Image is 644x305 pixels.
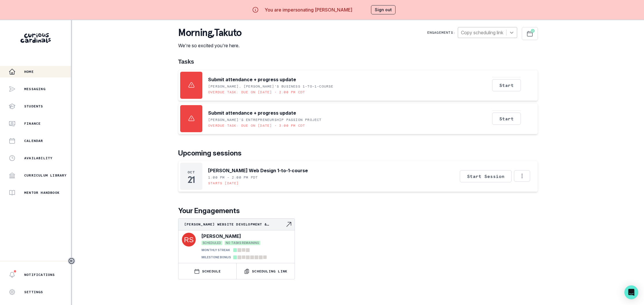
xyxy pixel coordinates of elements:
button: Schedule Sessions [522,27,538,40]
button: SCHEDULE [178,263,236,279]
p: MONTHLY STREAK [202,248,230,252]
button: Sign out [371,5,396,14]
p: Availability [24,156,52,160]
p: Submit attendance + progress update [208,109,296,116]
p: morning , Takuto [178,27,242,39]
p: MILESTONE BONUS [202,255,231,259]
p: We're so excited you're here. [178,42,242,49]
p: [PERSON_NAME] Web Design 1-to-1-course [208,167,308,174]
p: SCHEDULE [202,269,221,274]
p: 21 [188,177,195,183]
p: Engagements: [427,30,455,35]
span: SCHEDULED [202,241,222,245]
p: Overdue task: Due on [DATE] • 3:00 PM CDT [208,123,305,128]
button: Start Session [460,170,512,182]
a: [PERSON_NAME] Website Development & Monetization Passion ProjectNavigate to engagement page[PERSO... [178,219,295,261]
p: Finance [24,121,41,126]
h1: Tasks [178,58,538,65]
p: [PERSON_NAME]'s Entrepreneurship Passion Project [208,118,322,122]
p: [PERSON_NAME] [202,233,241,240]
p: Submit attendance + progress update [208,76,296,83]
svg: Navigate to engagement page [285,221,292,228]
p: Upcoming sessions [178,148,538,158]
img: Curious Cardinals Logo [20,33,51,43]
p: Scheduling Link [252,269,287,274]
p: Overdue task: Due on [DATE] • 2:00 PM CDT [208,90,305,94]
p: [PERSON_NAME] Website Development & Monetization Passion Project [184,222,285,227]
p: Mentor Handbook [24,190,60,195]
img: svg [182,233,196,247]
p: Your Engagements [178,206,538,216]
p: Notifications [24,272,55,277]
p: Students [24,104,43,109]
button: Options [514,170,530,182]
button: Start [492,79,521,91]
p: Curriculum Library [24,173,67,178]
p: You are impersonating [PERSON_NAME] [265,6,352,13]
button: Scheduling Link [237,263,295,279]
span: NO TASKS REMAINING [225,241,260,245]
p: Calendar [24,139,43,143]
p: Oct [188,170,195,175]
p: Home [24,69,34,74]
p: Starts [DATE] [208,181,239,185]
p: Settings [24,290,43,294]
p: 1:00 PM - 2:00 PM PDT [208,175,258,180]
button: Toggle sidebar [68,257,75,265]
p: Messaging [24,87,46,91]
p: [PERSON_NAME], [PERSON_NAME]'s Business 1-to-1-course [208,84,334,89]
div: Open Intercom Messenger [624,285,638,299]
button: Start [492,113,521,125]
